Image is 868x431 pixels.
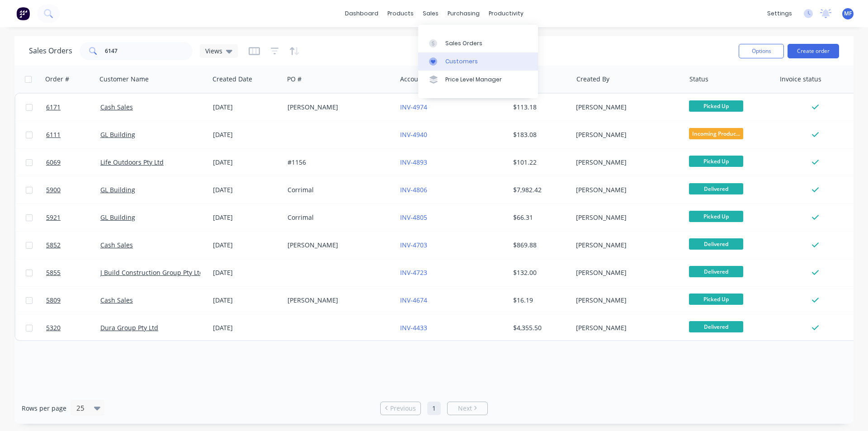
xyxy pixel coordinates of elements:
span: Incoming Produc... [689,128,743,139]
span: Views [205,46,222,56]
div: [PERSON_NAME] [576,296,676,305]
span: Rows per page [22,404,66,413]
div: [DATE] [213,241,280,250]
a: 5852 [46,232,100,259]
span: Delivered [689,238,743,250]
div: Corrimal [288,185,388,194]
div: Corrimal [288,213,388,222]
div: $183.08 [513,130,566,139]
div: [DATE] [213,296,280,305]
a: INV-4723 [400,268,427,277]
div: [PERSON_NAME] [288,296,388,305]
div: [PERSON_NAME] [576,241,676,250]
div: $101.22 [513,158,566,167]
div: $7,982.42 [513,185,566,194]
a: Cash Sales [100,296,133,304]
span: 5809 [46,296,61,305]
a: Next page [448,404,487,413]
a: Cash Sales [100,241,133,249]
a: INV-4805 [400,213,427,222]
a: GL Building [100,185,135,194]
a: INV-4433 [400,323,427,332]
span: Delivered [689,183,743,194]
div: Status [689,75,708,84]
div: sales [418,7,443,20]
a: J Build Construction Group Pty Ltd [100,268,203,277]
span: 5921 [46,213,61,222]
img: Factory [16,7,30,20]
a: INV-4893 [400,158,427,166]
a: 6111 [46,121,100,148]
div: $113.18 [513,103,566,112]
a: INV-4940 [400,130,427,139]
a: Sales Orders [418,34,538,52]
div: Price Level Manager [445,76,502,84]
div: $66.31 [513,213,566,222]
a: 6069 [46,149,100,176]
a: 5809 [46,287,100,314]
div: Created By [576,75,609,84]
span: Next [458,404,472,413]
a: INV-4806 [400,185,427,194]
a: 6171 [46,94,100,121]
div: $16.19 [513,296,566,305]
span: 6171 [46,103,61,112]
a: INV-4703 [400,241,427,249]
div: [DATE] [213,268,280,277]
span: 6111 [46,130,61,139]
div: [PERSON_NAME] [288,103,388,112]
span: Delivered [689,266,743,277]
div: [PERSON_NAME] [576,323,676,332]
a: Price Level Manager [418,71,538,89]
a: Customers [418,52,538,71]
div: [PERSON_NAME] [288,241,388,250]
div: Order # [45,75,69,84]
div: [DATE] [213,185,280,194]
div: [PERSON_NAME] [576,158,676,167]
div: productivity [484,7,528,20]
div: [DATE] [213,103,280,112]
span: 5320 [46,323,61,332]
div: Invoice status [780,75,821,84]
div: Customer Name [99,75,149,84]
div: [PERSON_NAME] [576,185,676,194]
a: Page 1 is your current page [427,402,441,415]
span: Picked Up [689,294,743,305]
input: Search... [105,42,193,60]
div: [PERSON_NAME] [576,130,676,139]
div: PO # [287,75,302,84]
a: Cash Sales [100,103,133,111]
a: 5921 [46,204,100,231]
span: 5855 [46,268,61,277]
div: products [383,7,418,20]
a: GL Building [100,213,135,222]
a: Life Outdoors Pty Ltd [100,158,164,166]
a: 5900 [46,176,100,204]
span: Picked Up [689,156,743,167]
div: $869.88 [513,241,566,250]
ul: Pagination [377,402,491,415]
div: Created Date [212,75,252,84]
a: INV-4674 [400,296,427,304]
div: #1156 [288,158,388,167]
span: Picked Up [689,211,743,222]
div: Sales Orders [445,39,482,47]
span: MF [844,9,852,18]
a: INV-4974 [400,103,427,111]
span: 6069 [46,158,61,167]
div: $132.00 [513,268,566,277]
a: dashboard [340,7,383,20]
div: settings [763,7,797,20]
div: [DATE] [213,130,280,139]
a: Previous page [381,404,420,413]
a: GL Building [100,130,135,139]
a: 5320 [46,314,100,341]
div: $4,355.50 [513,323,566,332]
span: 5852 [46,241,61,250]
span: Picked Up [689,100,743,112]
h1: Sales Orders [29,47,72,55]
button: Create order [788,44,839,58]
div: [DATE] [213,158,280,167]
div: [PERSON_NAME] [576,213,676,222]
span: 5900 [46,185,61,194]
